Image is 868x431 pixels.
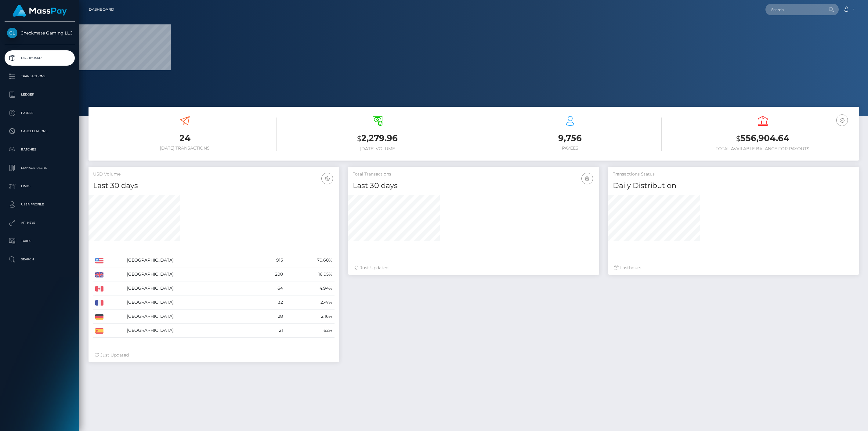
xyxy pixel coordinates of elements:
td: 32 [254,295,285,310]
a: API Keys [5,215,75,230]
p: Taxes [7,237,72,246]
td: 28 [254,310,285,324]
img: FR.png [95,300,103,306]
h3: 2,279.96 [286,132,469,145]
small: $ [357,134,361,143]
p: Transactions [7,72,72,81]
div: Just Updated [354,265,593,271]
td: 1.62% [285,324,335,338]
h6: Total Available Balance for Payouts [671,146,854,151]
h3: 24 [93,132,277,144]
p: Manage Users [7,163,72,172]
td: [GEOGRAPHIC_DATA] [125,253,254,267]
a: Transactions [5,69,75,84]
img: MassPay Logo [13,5,67,17]
img: US.png [95,258,103,263]
td: 208 [254,267,285,281]
p: Search [7,255,72,264]
h4: Last 30 days [353,180,594,191]
td: [GEOGRAPHIC_DATA] [125,281,254,295]
a: Search [5,252,75,267]
h6: [DATE] Transactions [93,146,277,151]
small: $ [736,134,740,143]
td: 21 [254,324,285,338]
td: 2.16% [285,310,335,324]
div: Just Updated [95,352,333,358]
td: 4.94% [285,281,335,295]
a: Cancellations [5,124,75,139]
a: Ledger [5,87,75,102]
h3: 556,904.64 [671,132,854,145]
p: Links [7,182,72,191]
td: 16.05% [285,267,335,281]
td: 915 [254,253,285,267]
span: Checkmate Gaming LLC [5,30,75,36]
h4: Last 30 days [93,180,335,191]
h5: Transactions Status [613,171,854,177]
td: 2.47% [285,295,335,310]
p: Ledger [7,90,72,99]
h6: Payees [478,146,662,151]
a: Payees [5,105,75,121]
td: 64 [254,281,285,295]
a: User Profile [5,197,75,212]
td: [GEOGRAPHIC_DATA] [125,310,254,324]
p: Batches [7,145,72,154]
p: Dashboard [7,53,72,63]
p: Cancellations [7,127,72,136]
img: ES.png [95,328,103,334]
img: Checkmate Gaming LLC [7,28,17,38]
input: Search... [765,4,823,15]
a: Dashboard [5,50,75,66]
img: GB.png [95,272,103,277]
a: Dashboard [89,3,114,16]
h5: Total Transactions [353,171,594,177]
img: CA.png [95,286,103,292]
img: DE.png [95,314,103,320]
a: Batches [5,142,75,157]
h5: USD Volume [93,171,335,177]
td: [GEOGRAPHIC_DATA] [125,267,254,281]
a: Taxes [5,234,75,249]
td: [GEOGRAPHIC_DATA] [125,324,254,338]
a: Manage Users [5,160,75,176]
a: Links [5,179,75,194]
h6: [DATE] Volume [286,146,469,151]
p: Payees [7,108,72,118]
h4: Daily Distribution [613,180,854,191]
h3: 9,756 [478,132,662,144]
td: 70.60% [285,253,335,267]
p: API Keys [7,218,72,227]
p: User Profile [7,200,72,209]
div: Last hours [614,265,853,271]
td: [GEOGRAPHIC_DATA] [125,295,254,310]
